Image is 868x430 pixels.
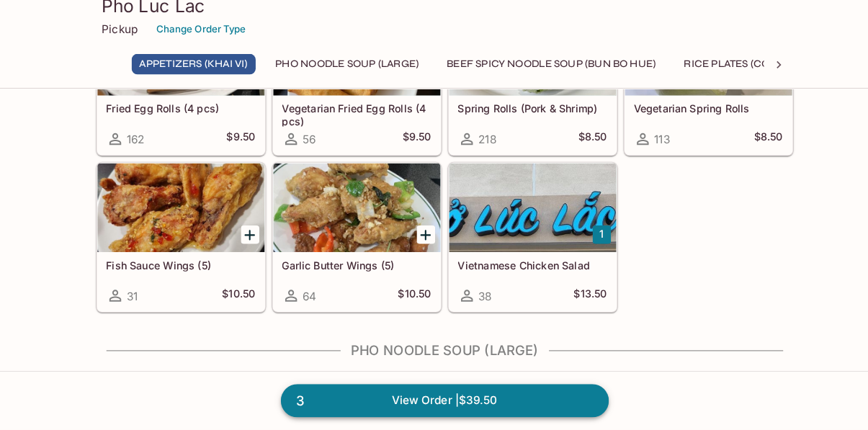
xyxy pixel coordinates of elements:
[639,140,654,153] span: 113
[610,17,773,104] div: Vegetarian Spring Rolls
[438,169,602,315] a: Vietnamese Chicken Salad38$13.50
[129,63,250,84] button: Appetizers (Khai Vi)
[439,170,601,256] div: Vietnamese Chicken Salad
[104,263,250,275] h5: Fish Sauce Wings (5)
[147,28,247,50] button: Change Order Type
[276,263,421,275] h5: Garlic Butter Wings (5)
[267,169,431,315] a: Garlic Butter Wings (5)64$10.50
[393,138,421,155] h5: $9.50
[736,138,764,155] h5: $8.50
[222,138,250,155] h5: $9.50
[660,63,790,84] button: Rice Plates (Com Dia)
[429,63,648,84] button: Beef Spicy Noodle Soup (Bun Bo Hue)
[125,292,135,306] span: 31
[578,230,596,248] button: Add Vietnamese Chicken Salad
[267,17,430,104] div: Vegetarian Fried Egg Rolls (4 pcs)
[96,170,259,256] div: Fish Sauce Wings (5)
[407,230,425,248] button: Add Garlic Butter Wings (5)
[560,290,593,308] h5: $13.50
[296,292,310,306] span: 64
[274,385,594,417] a: 3View Order |$39.50
[218,290,250,308] h5: $10.50
[467,140,485,153] span: 218
[100,32,135,46] p: Pickup
[467,292,480,306] span: 38
[439,17,601,104] div: Spring Rolls (Pork & Shrimp)
[104,110,250,122] h5: Fried Egg Rolls (4 pcs)
[447,263,593,275] h5: Vietnamese Chicken Salad
[94,344,774,360] h4: Pho Noodle Soup (Large)
[389,290,421,308] h5: $10.50
[96,17,259,104] div: Fried Egg Rolls (4 pcs)
[125,140,142,153] span: 162
[447,110,593,122] h5: Spring Rolls (Pork & Shrimp)
[619,110,764,122] h5: Vegetarian Spring Rolls
[236,230,254,248] button: Add Fish Sauce Wings (5)
[100,6,769,28] h3: Pho Luc Lac
[261,63,417,84] button: Pho Noodle Soup (Large)
[276,110,421,134] h5: Vegetarian Fried Egg Rolls (4 pcs)
[296,140,309,153] span: 56
[281,392,306,412] span: 3
[267,170,430,256] div: Garlic Butter Wings (5)
[95,169,259,315] a: Fish Sauce Wings (5)31$10.50
[565,138,593,155] h5: $8.50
